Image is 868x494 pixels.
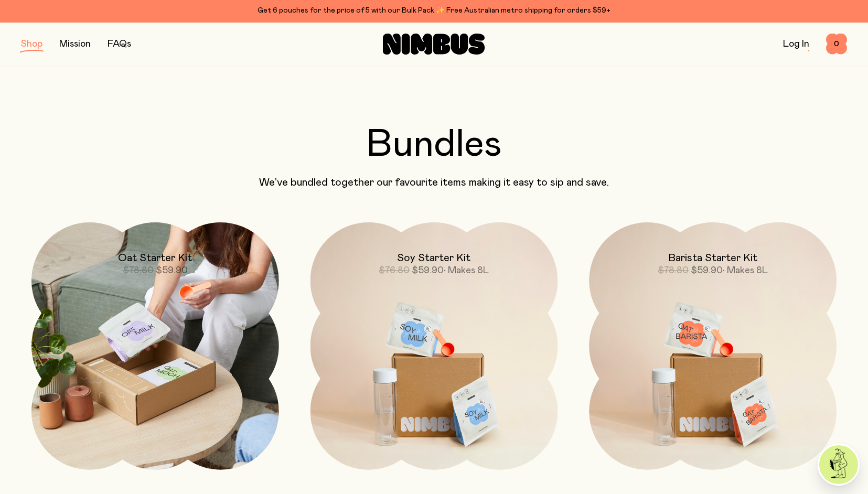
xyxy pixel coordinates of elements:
div: Get 6 pouches for the price of 5 with our Bulk Pack ✨ Free Australian metro shipping for orders $59+ [21,4,847,17]
h2: Barista Starter Kit [668,252,757,264]
span: $59.90 [156,266,188,275]
span: $78.80 [658,266,689,275]
a: Log In [783,39,809,49]
h2: Oat Starter Kit [118,252,192,264]
a: Mission [59,39,91,49]
span: $78.80 [123,266,154,275]
p: We’ve bundled together our favourite items making it easy to sip and save. [21,176,847,189]
img: agent [819,445,858,484]
a: Soy Starter Kit$76.80$59.90• Makes 8L [310,222,558,470]
button: 0 [826,34,847,55]
span: • Makes 8L [444,266,489,275]
a: Barista Starter Kit$78.80$59.90• Makes 8L [589,222,837,470]
h2: Soy Starter Kit [397,252,470,264]
span: $76.80 [379,266,410,275]
h2: Bundles [21,126,847,164]
span: • Makes 8L [723,266,768,275]
span: $59.90 [412,266,444,275]
span: $59.90 [691,266,723,275]
a: Oat Starter Kit$78.80$59.90 [31,222,279,470]
a: FAQs [108,39,131,49]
